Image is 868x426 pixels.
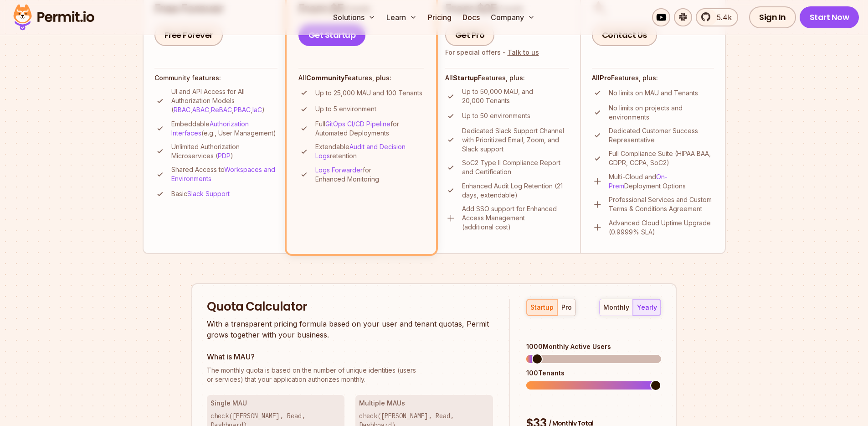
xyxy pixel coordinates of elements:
a: 5.4k [696,8,738,26]
a: Audit and Decision Logs [315,143,406,160]
button: Company [487,8,539,26]
div: For special offers - [445,48,539,57]
p: Up to 5 environment [315,104,376,114]
div: 100 Tenants [526,369,661,378]
div: 1000 Monthly Active Users [526,342,661,351]
p: With a transparent pricing formula based on your user and tenant quotas, Permit grows together wi... [207,318,493,340]
p: Full for Automated Deployments [315,119,424,138]
a: Get Startup [298,24,366,46]
h4: Community features: [154,73,277,83]
button: Learn [383,8,421,26]
h3: Single MAU [211,399,341,408]
div: pro [561,303,572,312]
p: Add SSO support for Enhanced Access Management (additional cost) [462,204,569,232]
p: No limits on MAU and Tenants [609,88,698,98]
a: IaC [252,106,262,114]
p: or services) that your application authorizes monthly. [207,366,493,384]
p: Up to 50,000 MAU, and 20,000 Tenants [462,87,569,105]
a: Sign In [749,6,796,28]
p: Extendable retention [315,142,424,161]
a: PBAC [234,106,251,114]
a: Talk to us [508,48,539,56]
a: Contact Us [592,24,657,46]
a: Get Pro [445,24,495,46]
p: Up to 50 environments [462,111,530,120]
h2: Quota Calculator [207,299,493,315]
strong: Community [306,74,344,82]
p: Multi-Cloud and Deployment Options [609,172,714,191]
h4: All Features, plus: [445,73,569,83]
p: Advanced Cloud Uptime Upgrade (0.9999% SLA) [609,218,714,237]
h4: All Features, plus: [592,73,714,83]
h3: What is MAU? [207,351,493,362]
a: Logs Forwarder [315,166,363,174]
button: Solutions [329,8,379,26]
a: ReBAC [211,106,232,114]
p: Embeddable (e.g., User Management) [171,119,277,138]
p: Shared Access to [171,165,277,183]
p: Professional Services and Custom Terms & Conditions Agreement [609,195,714,213]
p: No limits on projects and environments [609,104,714,122]
a: GitOps CI/CD Pipeline [325,120,390,128]
h4: All Features, plus: [298,73,424,83]
strong: Startup [453,74,478,82]
a: On-Prem [609,173,668,190]
p: SoC2 Type II Compliance Report and Certification [462,158,569,177]
p: Basic [171,189,230,198]
p: Up to 25,000 MAU and 100 Tenants [315,88,422,98]
a: Free Forever [154,24,223,46]
a: Pricing [424,8,455,26]
div: monthly [603,303,629,312]
p: for Enhanced Monitoring [315,166,424,184]
p: Dedicated Slack Support Channel with Prioritized Email, Zoom, and Slack support [462,126,569,154]
a: Docs [459,8,483,26]
strong: Pro [600,74,611,82]
p: Unlimited Authorization Microservices ( ) [171,142,277,161]
a: Authorization Interfaces [171,120,249,137]
a: PDP [218,152,231,160]
a: Slack Support [187,190,230,197]
p: UI and API Access for All Authorization Models ( , , , , ) [171,87,277,114]
p: Full Compliance Suite (HIPAA BAA, GDPR, CCPA, SoC2) [609,149,714,167]
p: Dedicated Customer Success Representative [609,126,714,145]
p: Enhanced Audit Log Retention (21 days, extendable) [462,182,569,200]
a: ABAC [192,106,209,114]
span: 5.4k [711,12,732,23]
span: The monthly quota is based on the number of unique identities (users [207,366,493,375]
a: Start Now [800,6,859,28]
h3: Multiple MAUs [359,399,489,408]
img: Permit logo [9,2,98,33]
a: RBAC [174,106,190,114]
